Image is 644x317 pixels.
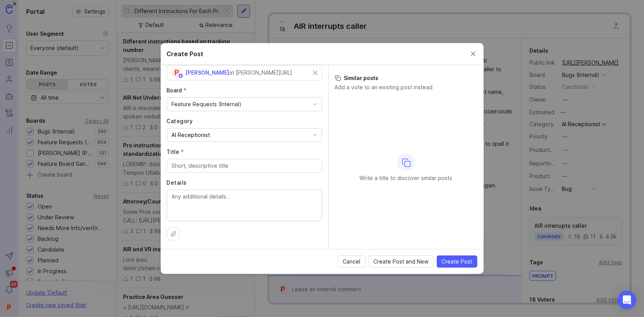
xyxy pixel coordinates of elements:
span: [PERSON_NAME] [186,69,230,76]
div: at [PERSON_NAME][URL] [230,68,293,77]
input: Short, descriptive title [172,162,317,170]
button: Cancel [338,255,366,268]
div: Open Intercom Messenger [618,291,636,309]
p: Add a vote to an existing post instead [335,83,478,91]
div: AI Receptionist [172,131,210,139]
p: Write a title to discover similar posts [360,174,453,182]
span: Title (required) [167,148,184,155]
label: Category [167,117,322,125]
span: Create Post and New [374,258,429,265]
h3: Similar posts [335,74,478,82]
button: Close create post modal [469,50,478,58]
img: member badge [178,73,183,79]
button: Create Post [437,255,478,268]
div: Feature Requests (Internal) [172,100,242,108]
span: Board (required) [167,87,187,93]
h2: Create Post [167,49,204,58]
button: Create Post and New [369,255,434,268]
div: P [172,68,182,78]
label: Details [167,179,322,187]
span: Create Post [442,258,473,265]
span: Cancel [343,258,361,265]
